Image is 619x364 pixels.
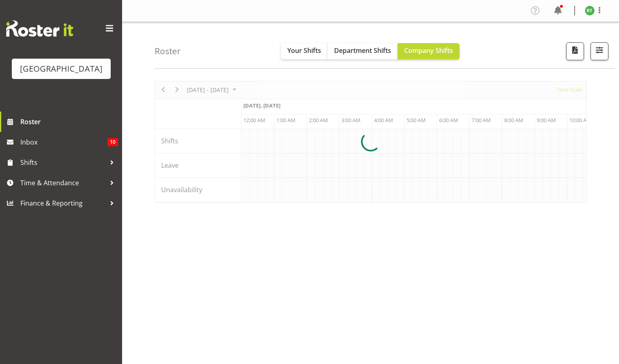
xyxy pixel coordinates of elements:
span: 10 [107,138,118,146]
span: Roster [20,116,118,128]
span: Time & Attendance [20,177,106,189]
span: Department Shifts [334,46,391,55]
img: Rosterit website logo [6,20,73,37]
button: Download a PDF of the roster according to the set date range. [566,42,584,60]
div: [GEOGRAPHIC_DATA] [20,63,103,75]
span: Inbox [20,136,107,148]
button: Your Shifts [281,43,328,59]
span: Shifts [20,156,106,169]
span: Finance & Reporting [20,197,106,209]
button: Department Shifts [328,43,398,59]
span: Your Shifts [287,46,321,55]
h4: Roster [155,46,181,56]
span: Company Shifts [404,46,453,55]
button: Filter Shifts [591,42,608,60]
button: Company Shifts [398,43,459,59]
img: richard-test10237.jpg [585,6,595,15]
